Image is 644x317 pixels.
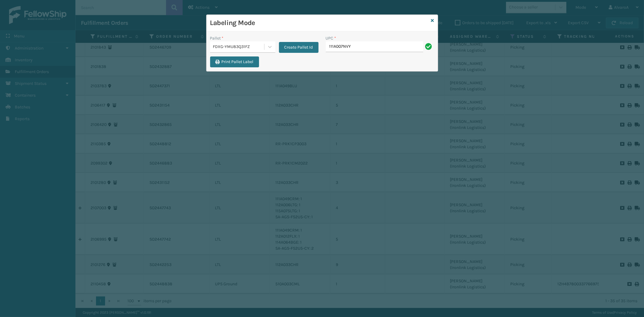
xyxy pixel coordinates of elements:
[210,56,259,67] button: Print Pallet Label
[210,35,224,41] label: Pallet
[326,35,336,41] label: UPC
[210,18,429,27] h3: Labeling Mode
[279,42,319,53] button: Create Pallet Id
[213,44,265,50] div: FDXG-YMU83Q31FZ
